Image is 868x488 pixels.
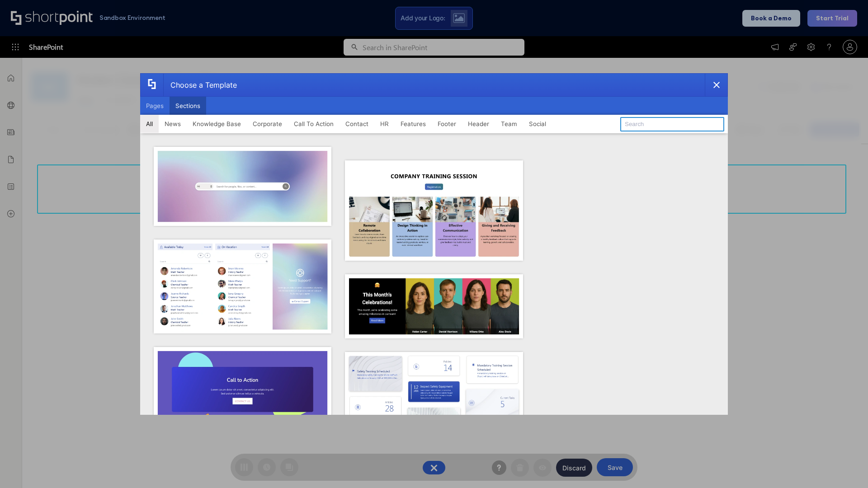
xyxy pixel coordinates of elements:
button: Features [395,115,432,133]
button: Pages [140,97,170,115]
button: Header [462,115,495,133]
button: Sections [170,97,206,115]
button: News [159,115,187,133]
div: template selector [140,73,728,415]
button: Social [523,115,552,133]
button: Team [495,115,523,133]
button: HR [374,115,395,133]
input: Search [620,117,724,131]
button: Footer [432,115,462,133]
button: Knowledge Base [187,115,247,133]
button: Corporate [247,115,288,133]
button: Call To Action [288,115,340,133]
div: Choose a Template [163,74,237,96]
iframe: Chat Widget [823,445,868,488]
button: All [140,115,159,133]
button: Contact [340,115,374,133]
